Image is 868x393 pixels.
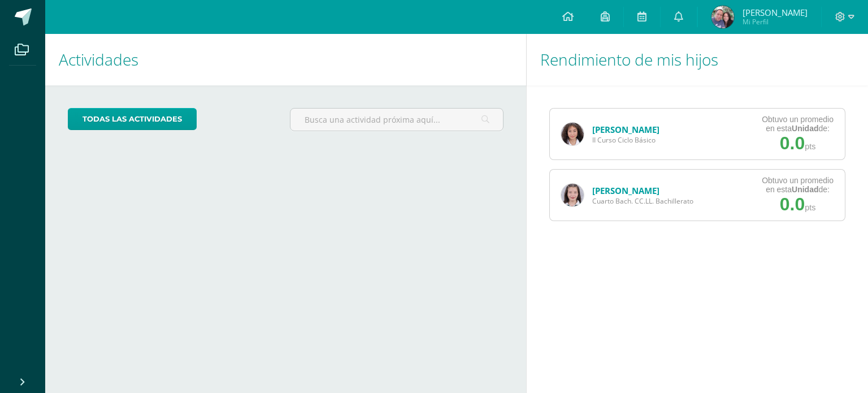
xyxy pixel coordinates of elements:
a: todas las Actividades [68,108,197,130]
h1: Rendimiento de mis hijos [540,34,854,85]
a: [PERSON_NAME] [592,124,659,135]
strong: Unidad [792,185,818,194]
a: [PERSON_NAME] [592,185,659,196]
span: Cuarto Bach. CC.LL. Bachillerato [592,196,693,206]
div: Obtuvo un promedio en esta de: [762,176,834,194]
strong: Unidad [792,124,818,133]
span: pts [805,142,815,151]
span: II Curso Ciclo Básico [592,135,659,145]
img: e8c2b6d319e4969be13b1a7e463c9fc1.png [561,123,584,145]
span: 0.0 [780,194,805,214]
img: b381bdac4676c95086dea37a46e4db4c.png [711,6,734,28]
h1: Actividades [59,34,513,85]
span: [PERSON_NAME] [743,7,808,18]
span: pts [805,203,815,212]
span: 0.0 [780,133,805,153]
input: Busca una actividad próxima aquí... [290,109,502,131]
span: Mi Perfil [743,17,808,27]
img: 0feeb4fd18ff7cf07bffb035cb2a4ec3.png [561,184,584,206]
div: Obtuvo un promedio en esta de: [762,115,834,133]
